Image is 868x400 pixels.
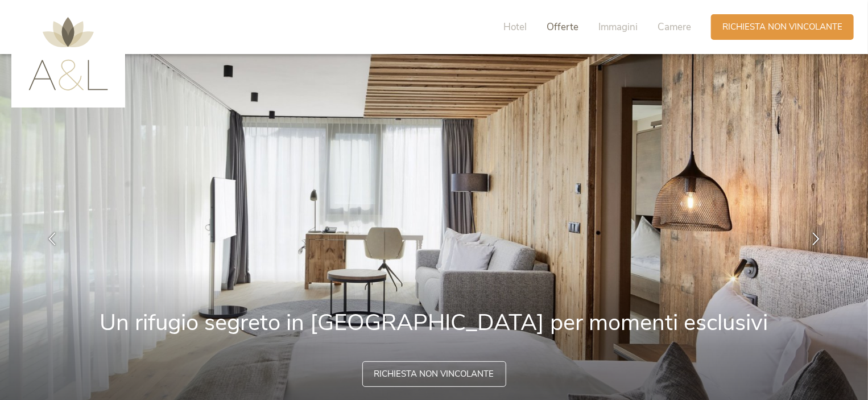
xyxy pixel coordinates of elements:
[598,20,638,34] span: Immagini
[28,17,108,90] img: AMONTI & LUNARIS Wellnessresort
[547,20,578,34] span: Offerte
[374,368,494,380] span: Richiesta non vincolante
[503,20,527,34] span: Hotel
[658,20,691,34] span: Camere
[722,21,842,33] span: Richiesta non vincolante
